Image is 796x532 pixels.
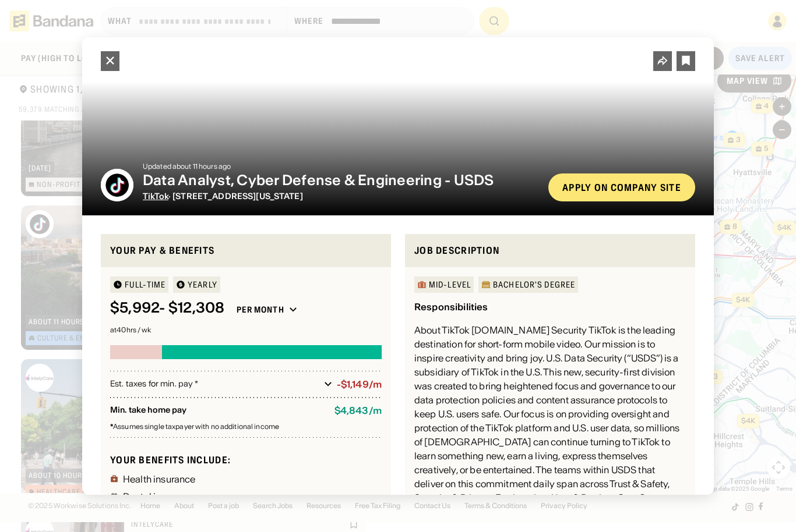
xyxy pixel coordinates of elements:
div: Your benefits include: [110,454,382,466]
img: TikTok logo [101,169,133,201]
div: Updated about 11 hours ago [143,163,539,170]
div: YEARLY [188,281,217,289]
div: Assumes single taxpayer with no additional income [110,423,382,430]
span: TikTok [143,191,168,201]
div: at 40 hrs / wk [110,327,382,334]
div: Health insurance [123,474,196,484]
div: About TikTok [DOMAIN_NAME] Security TikTok is the leading destination for short-form mobile video... [414,323,686,519]
div: $ 5,992 - $12,308 [110,300,225,317]
div: Bachelor's Degree [493,281,575,289]
div: Dental insurance [123,492,196,501]
div: Min. take home pay [110,405,325,416]
div: Full-time [125,281,165,289]
div: Responsibilities [414,301,488,313]
div: Mid-Level [429,281,471,289]
div: Data Analyst, Cyber Defense & Engineering - USDS [143,172,539,189]
div: -$1,149/m [337,379,382,390]
div: · [STREET_ADDRESS][US_STATE] [143,191,539,201]
div: Est. taxes for min. pay * [110,378,319,390]
div: Job Description [414,243,686,258]
div: Apply on company site [562,183,681,192]
div: $ 4,843 / m [334,405,382,416]
div: Per month [237,304,284,315]
div: Your pay & benefits [110,243,382,258]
